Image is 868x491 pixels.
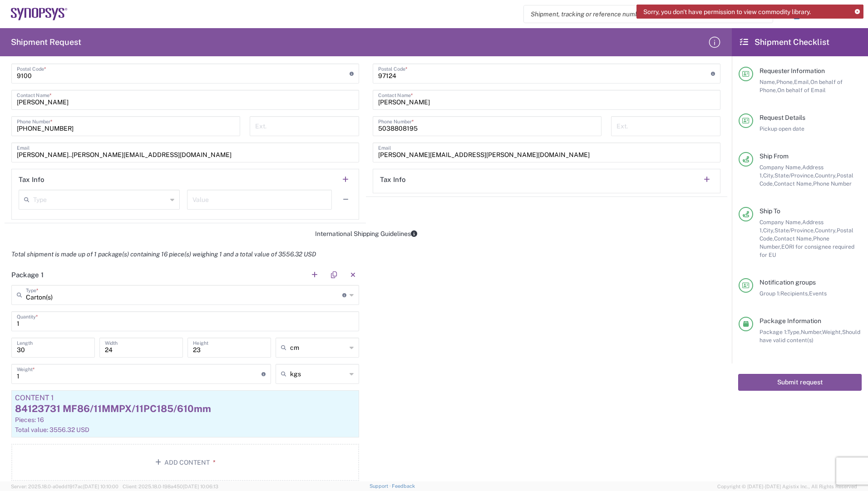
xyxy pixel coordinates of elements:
[815,172,837,179] span: Country,
[822,329,842,335] span: Weight,
[392,483,415,489] a: Feedback
[759,290,780,297] span: Group 1:
[759,317,821,324] span: Package Information
[780,290,809,297] span: Recipients,
[738,374,862,391] button: Submit request
[759,164,802,171] span: Company Name,
[5,230,727,238] div: International Shipping Guidelines
[19,175,44,184] h2: Tax Info
[815,227,837,234] span: Country,
[809,290,827,297] span: Events
[380,175,406,184] h2: Tax Info
[777,87,826,93] span: On behalf of Email
[759,114,805,121] span: Request Details
[774,180,813,187] span: Contact Name,
[370,483,392,489] a: Support
[759,79,776,85] span: Name,
[759,243,854,258] span: EORI for consignee required for EU
[759,152,789,160] span: Ship From
[759,219,802,226] span: Company Name,
[83,484,118,489] span: [DATE] 10:10:00
[5,250,323,258] em: Total shipment is made up of 1 package(s) containing 16 piece(s) weighing 1 and a total value of ...
[11,37,81,48] h2: Shipment Request
[776,79,794,85] span: Phone,
[15,426,355,434] div: Total value: 3556.32 USD
[763,172,774,179] span: City,
[787,329,801,335] span: Type,
[801,329,822,335] span: Number,
[11,270,44,280] h2: Package 1
[15,394,355,402] div: Content 1
[794,79,810,85] span: Email,
[759,67,825,74] span: Requester Information
[524,5,759,23] input: Shipment, tracking or reference number
[774,172,815,179] span: State/Province,
[123,484,218,489] span: Client: 2025.18.0-198a450
[183,484,218,489] span: [DATE] 10:06:13
[11,484,118,489] span: Server: 2025.18.0-a0edd1917ac
[763,227,774,234] span: City,
[15,402,355,416] div: 84123731 MF86/11MMPX/11PC185/610mm
[643,8,811,16] span: Sorry, you don't have permission to view commodity library.
[774,235,813,242] span: Contact Name,
[774,227,815,234] span: State/Province,
[813,180,852,187] span: Phone Number
[759,125,804,132] span: Pickup open date
[759,279,816,286] span: Notification groups
[11,444,359,481] button: Add Content*
[759,207,780,215] span: Ship To
[740,37,829,48] h2: Shipment Checklist
[759,329,787,335] span: Package 1:
[717,482,857,491] span: Copyright © [DATE]-[DATE] Agistix Inc., All Rights Reserved
[15,416,355,424] div: Pieces: 16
